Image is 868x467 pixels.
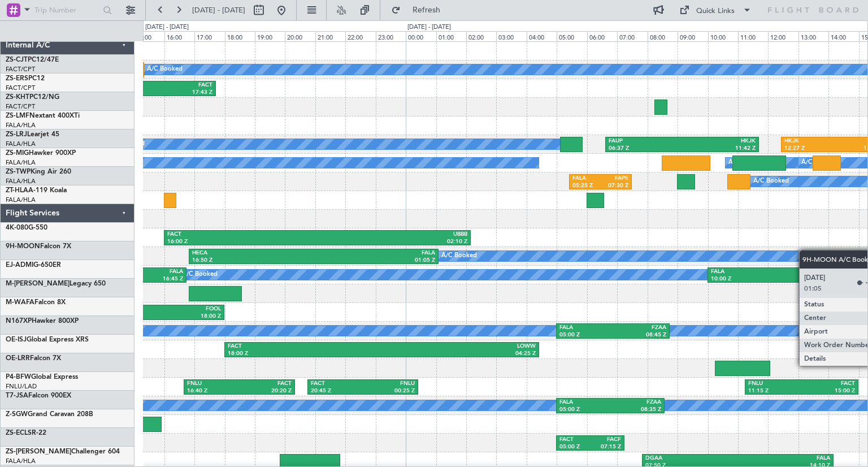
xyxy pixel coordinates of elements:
div: 05:00 [557,31,587,41]
span: T7-JSA [6,392,28,399]
span: OE-LRR [6,355,30,362]
span: [DATE] - [DATE] [192,5,245,15]
a: ZS-MIGHawker 900XP [6,150,76,157]
div: FAPE [601,175,629,183]
div: A/C Booked [753,173,789,190]
div: 19:00 [255,31,285,41]
div: 23:00 [376,31,406,41]
div: A/C Booked [728,154,764,171]
div: 11:00 [738,31,768,41]
div: 10:00 Z [711,275,779,283]
span: ZS-[PERSON_NAME] [6,448,71,455]
div: 18:00 Z [228,350,382,358]
span: Z-SGW [6,411,28,418]
a: M-[PERSON_NAME]Legacy 650 [6,280,106,287]
div: 14:00 [828,31,858,41]
a: T7-JSAFalcon 900EX [6,392,71,399]
div: FALA [737,455,830,462]
div: 12:27 Z [784,145,834,153]
a: EJ-ADMIG-650ER [6,262,61,269]
span: ZS-KHT [6,94,29,101]
div: 07:15 Z [591,443,621,451]
div: 20:45 Z [311,387,363,395]
div: 16:50 Z [192,257,314,265]
div: 16:40 Z [187,387,239,395]
a: ZS-ECLSR-22 [6,430,46,436]
a: 4K-080G-550 [6,224,47,231]
a: ZS-[PERSON_NAME]Challenger 604 [6,448,120,455]
div: FZAA [610,399,661,407]
a: OE-ISJGlobal Express XRS [6,336,89,343]
a: FALA/HLA [6,121,36,129]
a: P4-BFWGlobal Express [6,374,78,380]
div: 12:00 [768,31,798,41]
a: FALA/HLA [6,140,36,148]
div: FALA [314,249,435,257]
span: ZT-HLA [6,187,28,194]
div: A/C Booked [441,248,477,265]
div: HKJK [682,137,756,145]
div: 02:00 [466,31,496,41]
div: 11:15 Z [748,387,801,395]
div: 02:10 Z [318,238,468,246]
div: FALA [559,324,613,332]
a: ZS-KHTPC12/NG [6,94,59,101]
span: EJ-ADMI [6,262,33,269]
a: FALA/HLA [6,196,36,204]
div: FNLU [187,380,239,388]
div: HKJK [784,137,834,145]
div: 07:00 [617,31,647,41]
div: 08:00 [648,31,678,41]
div: 14:45 Z [779,275,848,283]
div: A/C Booked [182,266,218,283]
a: ZS-TWPKing Air 260 [6,168,71,175]
div: 20:20 Z [240,387,292,395]
div: FACT [159,81,212,89]
div: FAUP [609,137,682,145]
div: 15:00 [134,31,164,41]
span: Refresh [403,6,450,14]
div: [DATE] - [DATE] [407,23,451,32]
a: N167XPHawker 800XP [6,318,79,325]
a: FACT/CPT [6,84,35,92]
div: 15:00 Z [802,387,855,395]
a: ZS-LMFNextant 400XTi [6,113,80,119]
span: P4-BFW [6,374,31,380]
div: A/C Booked [147,61,183,78]
div: FZAA [613,324,666,332]
div: FGSL [779,268,848,276]
a: Z-SGWGrand Caravan 208B [6,411,93,418]
span: N167XP [6,318,32,325]
div: 17:00 [194,31,224,41]
div: 08:45 Z [613,331,666,339]
a: FACT/CPT [6,65,35,73]
div: 18:00 Z [149,313,221,321]
div: FACT [240,380,292,388]
div: FALA [711,268,779,276]
span: 9H-MOON [6,243,40,250]
a: ZS-ERSPC12 [6,75,45,82]
span: M-WAFA [6,299,34,306]
div: 10:00 [708,31,738,41]
div: DGAA [645,455,737,462]
input: Trip Number [34,2,99,19]
a: FALA/HLA [6,177,36,185]
span: ZS-LRJ [6,131,27,138]
div: FACT [311,380,363,388]
a: FALA/HLA [6,158,36,167]
div: UBBB [318,231,468,239]
span: ZS-CJT [6,57,28,63]
div: 16:00 [164,31,194,41]
div: 20:00 [285,31,315,41]
a: ZS-LRJLearjet 45 [6,131,59,138]
div: 13:00 [798,31,828,41]
div: 16:45 Z [112,275,184,283]
div: FALA [559,399,610,407]
a: 9H-MOONFalcon 7X [6,243,71,250]
div: FOOL [149,305,221,313]
a: ZS-CJTPC12/47E [6,57,59,63]
div: 01:00 [436,31,466,41]
div: LOWW [381,343,536,351]
div: FNLU [748,380,801,388]
a: FALA/HLA [6,457,36,465]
